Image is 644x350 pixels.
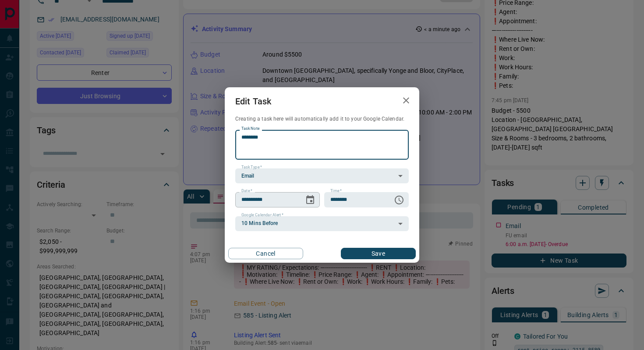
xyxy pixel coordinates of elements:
[341,248,416,259] button: Save
[241,188,252,194] label: Date
[225,87,282,115] h2: Edit Task
[390,191,408,209] button: Choose time, selected time is 6:00 AM
[235,216,409,231] div: 10 Mins Before
[241,212,283,218] label: Google Calendar Alert
[228,248,303,259] button: Cancel
[235,115,409,123] p: Creating a task here will automatically add it to your Google Calendar.
[330,188,342,194] label: Time
[241,126,259,132] label: Task Note
[301,191,319,209] button: Choose date, selected date is Aug 11, 2025
[241,164,262,170] label: Task Type
[235,168,409,183] div: Email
